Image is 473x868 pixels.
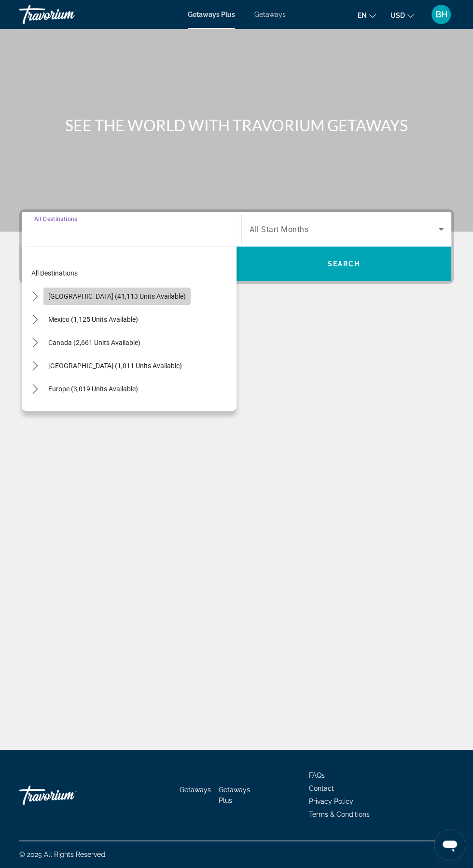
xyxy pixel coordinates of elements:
[22,242,236,411] div: Destination options
[254,11,286,18] a: Getaways
[31,269,78,277] span: All destinations
[309,811,370,818] a: Terms & Conditions
[27,334,43,351] button: Toggle Canada (2,661 units available) submenu
[236,247,451,281] button: Search
[390,8,414,22] button: Change currency
[27,381,43,398] button: Toggle Europe (3,019 units available) submenu
[429,4,454,25] button: User Menu
[309,798,353,805] a: Privacy Policy
[180,786,211,794] a: Getaways
[434,829,465,860] iframe: Button to launch messaging window
[43,311,143,328] button: Select destination: Mexico (1,125 units available)
[43,380,143,398] button: Select destination: Europe (3,019 units available)
[43,403,181,421] button: Select destination: Australia (237 units available)
[27,288,43,305] button: Toggle United States (41,113 units available) submenu
[48,292,186,300] span: [GEOGRAPHIC_DATA] (41,113 units available)
[188,11,235,18] a: Getaways Plus
[43,288,191,305] button: Select destination: United States (41,113 units available)
[390,12,405,19] span: USD
[22,212,451,281] div: Search widget
[48,339,140,346] span: Canada (2,661 units available)
[358,8,376,22] button: Change language
[309,772,325,779] a: FAQs
[358,12,367,19] span: en
[56,116,417,135] h1: SEE THE WORLD WITH TRAVORIUM GETAWAYS
[27,358,43,374] button: Toggle Caribbean & Atlantic Islands (1,011 units available) submenu
[27,264,236,282] button: Select destination: All destinations
[48,362,182,370] span: [GEOGRAPHIC_DATA] (1,011 units available)
[19,2,116,27] a: Travorium
[219,786,250,804] a: Getaways Plus
[27,262,236,563] mat-tree: Destination tree
[27,404,43,421] button: Toggle Australia (237 units available) submenu
[27,311,43,328] button: Toggle Mexico (1,125 units available) submenu
[19,851,107,858] span: © 2025 All Rights Reserved.
[43,357,187,374] button: Select destination: Caribbean & Atlantic Islands (1,011 units available)
[250,225,308,234] span: All Start Months
[34,215,77,222] span: All Destinations
[34,224,229,235] input: Select destination
[48,385,138,393] span: Europe (3,019 units available)
[435,10,447,19] span: BH
[48,316,138,323] span: Mexico (1,125 units available)
[43,334,145,351] button: Select destination: Canada (2,661 units available)
[309,785,334,792] a: Contact
[19,781,116,810] a: Go Home
[328,260,361,268] span: Search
